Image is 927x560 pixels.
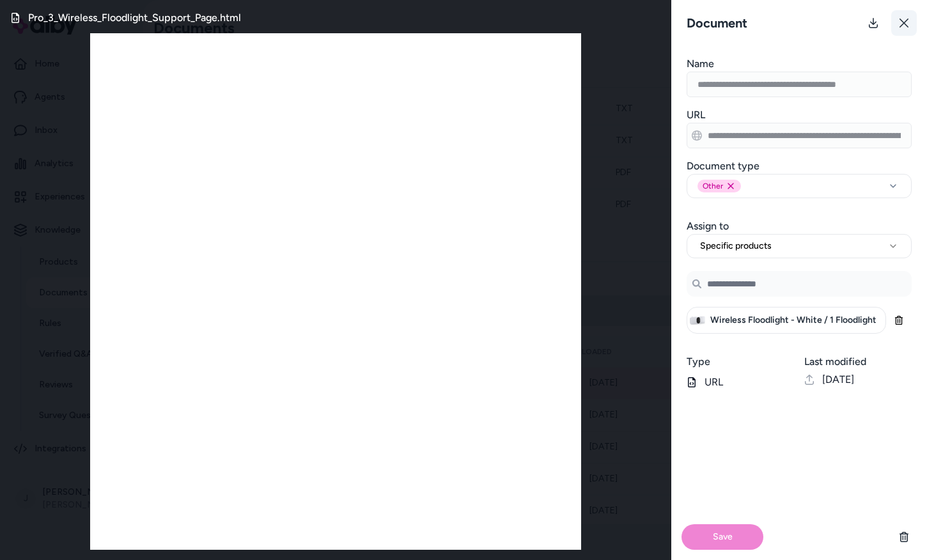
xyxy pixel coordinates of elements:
h3: Name [687,56,912,72]
span: Specific products [700,240,772,253]
h3: Last modified [804,354,912,369]
p: URL [687,375,794,390]
h3: Type [687,354,794,369]
img: Wireless Floodlight - White / 1 Floodlight [690,313,705,328]
h3: Document [682,14,752,32]
label: Assign to [687,220,729,232]
span: [DATE] [822,372,854,387]
span: Wireless Floodlight - White / 1 Floodlight [710,314,876,327]
div: Other [697,180,741,192]
h3: Document type [687,159,912,174]
button: Remove other option [726,181,736,191]
h3: Pro_3_Wireless_Floodlight_Support_Page.html [28,10,241,26]
button: OtherRemove other option [687,174,912,198]
h3: URL [687,107,912,123]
